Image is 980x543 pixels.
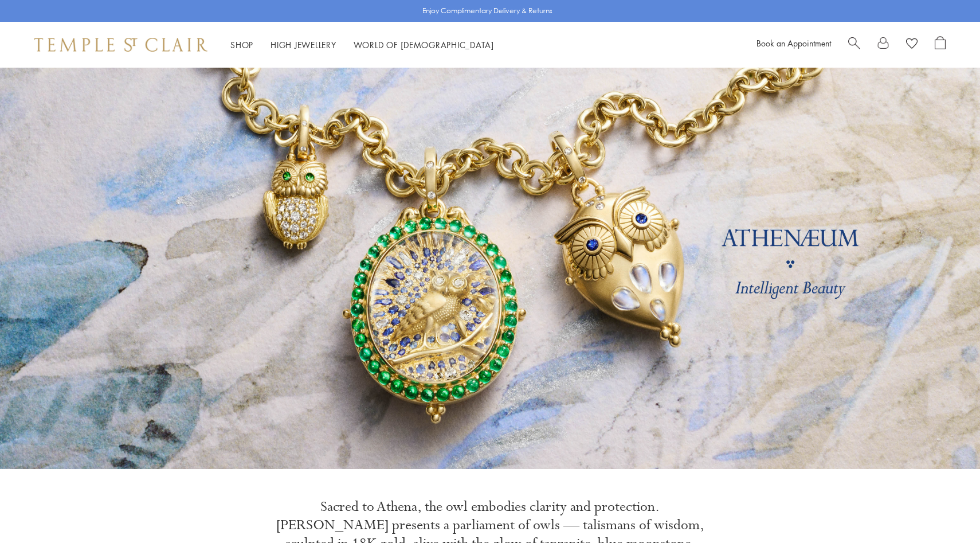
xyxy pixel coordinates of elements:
[230,38,494,52] nav: Main navigation
[923,489,969,532] iframe: Gorgias live chat messenger
[354,39,494,50] a: World of [DEMOGRAPHIC_DATA]World of [DEMOGRAPHIC_DATA]
[34,38,207,52] img: Temple St. Clair
[906,36,918,53] a: View Wishlist
[271,39,336,50] a: High JewelleryHigh Jewellery
[756,37,831,49] a: Book an Appointment
[422,5,552,17] p: Enjoy Complimentary Delivery & Returns
[230,39,253,50] a: ShopShop
[848,36,860,53] a: Search
[935,36,946,53] a: Open Shopping Bag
